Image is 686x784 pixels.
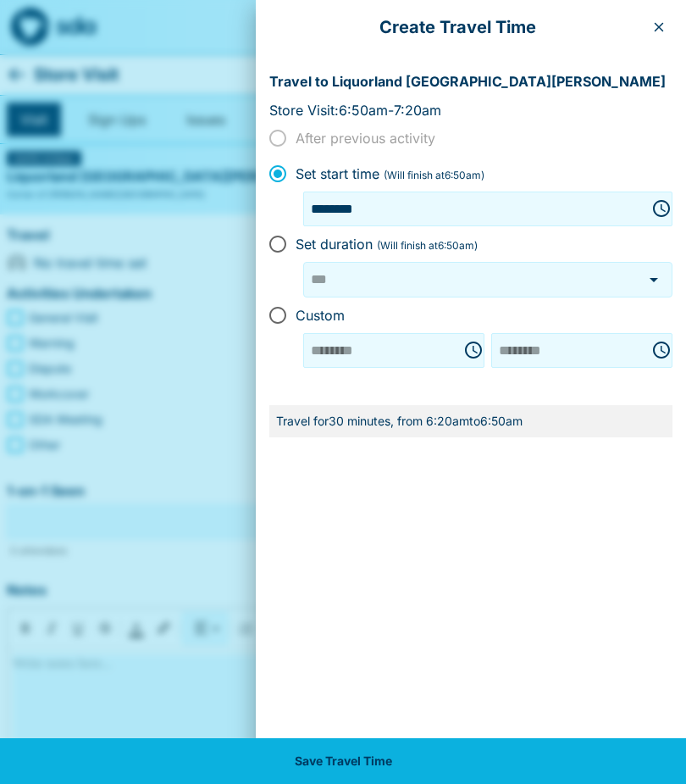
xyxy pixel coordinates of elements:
[377,239,478,252] span: (Will finish at 6:50am )
[296,234,478,254] span: Set duration
[296,128,435,148] span: After previous activity
[296,164,484,184] span: Set start time
[269,71,666,93] p: Travel to Liquorland [GEOGRAPHIC_DATA][PERSON_NAME]
[296,305,345,325] span: Custom
[384,169,484,181] span: (Will finish at 6:50am )
[645,192,678,225] button: Choose time, selected time is 6:20 AM
[269,14,645,41] p: Create Travel Time
[269,100,672,120] p: Store Visit: 6:50am - 7:20am
[269,405,672,437] div: Travel for 30 minutes , from 6:20am to 6:50am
